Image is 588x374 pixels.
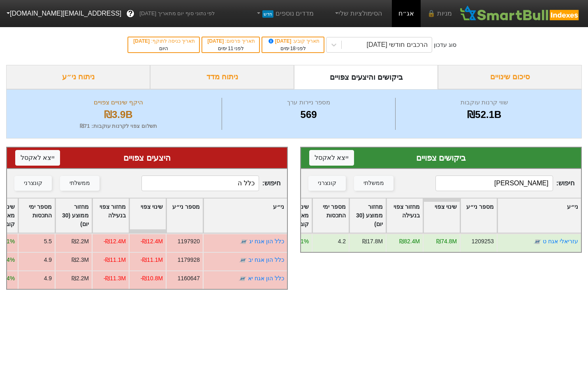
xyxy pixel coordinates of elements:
[438,65,582,89] div: סיכום שינויים
[248,275,284,282] a: כלל הון אגח יא
[150,65,294,89] div: ניתוח מדד
[293,237,309,246] div: 1.41%
[248,256,284,263] a: כלל הון אגח יב
[141,256,163,264] div: -₪11.1M
[104,274,126,283] div: -₪11.3M
[72,237,89,246] div: ₪2.2M
[44,256,52,264] div: 4.9
[252,5,317,22] a: מדדים נוספיםחדש
[167,199,203,233] div: Toggle SortBy
[19,199,55,233] div: Toggle SortBy
[17,122,220,130] div: תשלום צפוי לקרנות עוקבות : ₪71
[44,274,52,283] div: 4.9
[133,38,151,44] span: [DATE]
[69,179,90,188] div: ממשלתי
[60,176,100,191] button: ממשלתי
[543,238,578,245] a: עזריאלי אגח ט
[15,150,60,166] button: ייצא לאקסל
[267,38,293,44] span: [DATE]
[435,175,553,191] input: 96 רשומות...
[294,65,438,89] div: ביקושים והיצעים צפויים
[93,199,129,233] div: Toggle SortBy
[206,45,255,52] div: לפני ימים
[398,107,571,122] div: ₪52.1B
[338,237,346,246] div: 4.2
[399,237,420,246] div: ₪82.4M
[17,98,220,107] div: היקף שינויים צפויים
[72,256,89,264] div: ₪2.3M
[398,98,571,107] div: שווי קרנות עוקבות
[362,237,383,246] div: ₪17.8M
[228,46,233,51] span: 11
[207,38,225,44] span: [DATE]
[309,152,573,164] div: ביקושים צפויים
[224,107,393,122] div: 569
[266,45,319,52] div: לפני ימים
[224,98,393,107] div: מספר ניירות ערך
[104,237,126,246] div: -₪12.4M
[178,256,200,264] div: 1179928
[104,256,126,264] div: -₪11.1M
[330,5,385,22] a: הסימולציות שלי
[458,5,581,22] img: SmartBull
[290,46,296,51] span: 18
[132,37,195,45] div: תאריך כניסה לתוקף :
[313,199,349,233] div: Toggle SortBy
[139,9,215,18] span: לפי נתוני סוף יום מתאריך [DATE]
[354,176,394,191] button: ממשלתי
[238,275,247,283] img: tase link
[363,179,384,188] div: ממשלתי
[239,256,247,264] img: tase link
[178,237,200,246] div: 1197920
[436,237,457,246] div: ₪74.8M
[350,199,386,233] div: Toggle SortBy
[56,199,92,233] div: Toggle SortBy
[498,199,581,233] div: Toggle SortBy
[17,107,220,122] div: ₪3.9B
[141,175,259,191] input: 473 רשומות...
[178,274,200,283] div: 1160647
[14,176,52,191] button: קונצרני
[424,199,460,233] div: Toggle SortBy
[533,238,542,246] img: tase link
[472,237,494,246] div: 1209253
[141,274,163,283] div: -₪10.8M
[249,238,284,245] a: כלל הון אגח יג
[44,237,52,246] div: 5.5
[206,37,255,45] div: תאריך פרסום :
[24,179,42,188] div: קונצרני
[367,40,428,50] div: הרכבים חודשי [DATE]
[387,199,423,233] div: Toggle SortBy
[128,8,133,19] span: ?
[72,274,89,283] div: ₪2.2M
[130,199,166,233] div: Toggle SortBy
[15,152,279,164] div: היצעים צפויים
[141,175,280,191] span: חיפוש :
[461,199,497,233] div: Toggle SortBy
[434,41,456,49] div: סוג עדכון
[240,238,248,246] img: tase link
[204,199,287,233] div: Toggle SortBy
[141,237,163,246] div: -₪12.4M
[159,46,168,51] span: היום
[6,65,150,89] div: ניתוח ני״ע
[308,176,346,191] button: קונצרני
[318,179,336,188] div: קונצרני
[309,150,354,166] button: ייצא לאקסל
[435,175,574,191] span: חיפוש :
[266,37,319,45] div: תאריך קובע :
[262,10,273,18] span: חדש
